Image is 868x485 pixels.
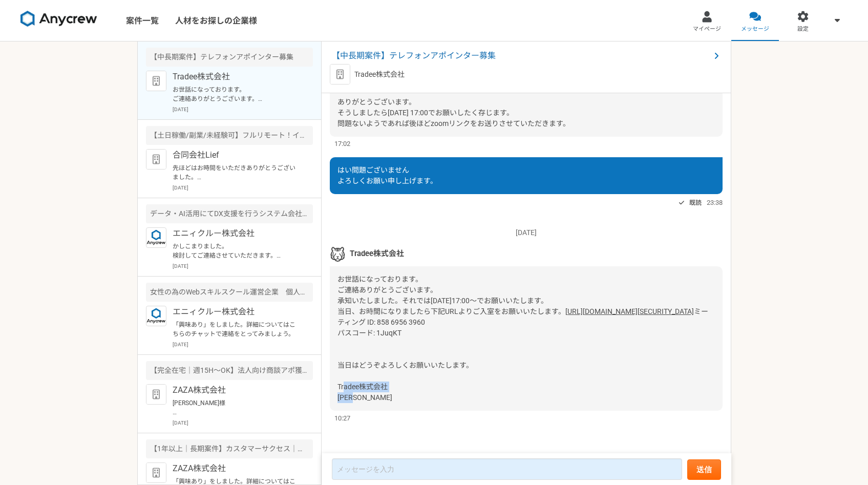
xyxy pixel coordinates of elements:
[332,50,710,62] span: 【中長期案件】テレフォンアポインター募集
[337,166,437,185] span: はい問題ございません よろしくお願い申し上げます。
[354,69,405,80] p: Tradee株式会社
[173,227,299,240] p: エニィクルー株式会社
[741,25,769,33] span: メッセージ
[146,149,166,170] img: default_org_logo-42cde973f59100197ec2c8e796e4974ac8490bb5b08a0eb061ff975e4574aa76.png
[146,439,313,458] div: 【1年以上｜長期案件】カスタマーサクセス｜法人営業経験1年〜｜フルリモ◎
[146,126,313,145] div: 【土日稼働/副業/未経験可】フルリモート！インサイドセールス募集（長期案件）
[173,306,299,318] p: エニィクルー株式会社
[173,419,313,427] p: [DATE]
[146,48,313,67] div: 【中長期案件】テレフォンアポインター募集
[350,248,404,259] span: Tradee株式会社
[173,71,299,83] p: Tradee株式会社
[146,384,166,405] img: default_org_logo-42cde973f59100197ec2c8e796e4974ac8490bb5b08a0eb061ff975e4574aa76.png
[173,341,313,348] p: [DATE]
[146,306,166,326] img: logo_text_blue_01.png
[173,184,313,192] p: [DATE]
[146,204,313,223] div: データ・AI活用にてDX支援を行うシステム会社でのインサイドセールスを募集
[173,85,299,103] p: お世話になっております。 ご連絡ありがとうございます。 承知いたしました。それでは[DATE]17:00〜でお願いいたします。 当日、お時間になりましたら下記URLよりご入室をお願いいたします。...
[173,149,299,161] p: 合同会社Lief
[146,71,166,91] img: default_org_logo-42cde973f59100197ec2c8e796e4974ac8490bb5b08a0eb061ff975e4574aa76.png
[334,139,350,149] span: 17:02
[173,320,299,339] p: 「興味あり」をしました。詳細についてはこちらのチャットで連絡をとってみましょう。
[173,384,299,396] p: ZAZA株式会社
[173,398,299,417] p: [PERSON_NAME]様 お世話になります。 ZAZA株式会社の[PERSON_NAME]です。 ご相談いただきありがとうございます。 大変恐れ入りますが、本案件は「ご本人が稼働いただける方...
[334,413,350,423] span: 10:27
[173,262,313,270] p: [DATE]
[693,25,721,33] span: マイページ
[689,197,702,209] span: 既読
[330,227,723,238] p: [DATE]
[146,227,166,248] img: logo_text_blue_01.png
[146,283,313,302] div: 女性の為のWebスキルスクール運営企業 個人営業（フルリモート）
[20,11,97,27] img: 8DqYSo04kwAAAAASUVORK5CYII=
[337,275,565,315] span: お世話になっております。 ご連絡ありがとうございます。 承知いたしました。それでは[DATE]17:00〜でお願いいたします。 当日、お時間になりましたら下記URLよりご入室をお願いいたします。
[173,242,299,260] p: かしこまりました。 検討してご連絡させていただきます。 よろしくお願いいたします。
[330,246,345,262] img: %E3%82%B9%E3%82%AF%E3%83%AA%E3%83%BC%E3%83%B3%E3%82%B7%E3%83%A7%E3%83%83%E3%83%88_2025-02-06_21.3...
[173,462,299,475] p: ZAZA株式会社
[146,462,166,483] img: default_org_logo-42cde973f59100197ec2c8e796e4974ac8490bb5b08a0eb061ff975e4574aa76.png
[707,198,723,207] span: 23:38
[337,98,570,128] span: ありがとうございます。 そうしましたら[DATE] 17:00でお願いしたく存じます。 問題ないようであれば後ほどzoomリンクをお送りさせていただきます。
[146,361,313,380] div: 【完全在宅｜週15H〜OK】法人向け商談アポ獲得をお願いします！
[173,163,299,182] p: 先ほどはお時間をいただきありがとうございました。 ご質問等あればご連絡ください。 よろしくお願いします。 ・商材概要 [DEMOGRAPHIC_DATA]人材の求人広告提案 ・業種により土日、夜...
[330,64,350,85] img: default_org_logo-42cde973f59100197ec2c8e796e4974ac8490bb5b08a0eb061ff975e4574aa76.png
[797,25,809,33] span: 設定
[173,106,313,113] p: [DATE]
[687,459,721,480] button: 送信
[565,307,694,315] a: [URL][DOMAIN_NAME][SECURITY_DATA]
